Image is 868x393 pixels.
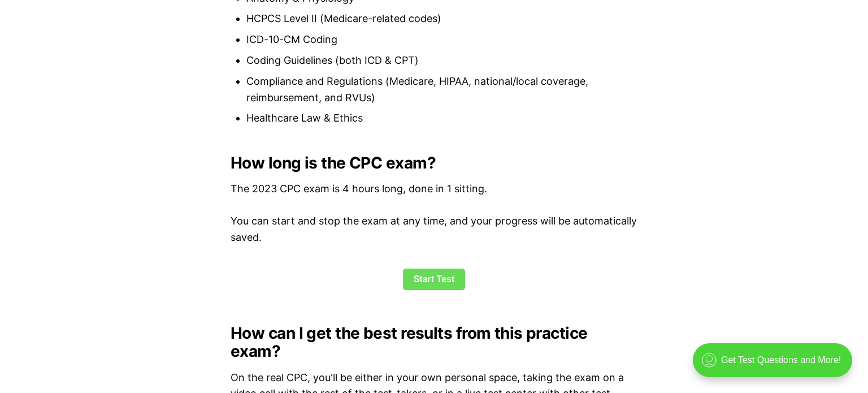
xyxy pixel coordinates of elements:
li: Compliance and Regulations (Medicare, HIPAA, national/local coverage, reimbursement, and RVUs) [246,74,637,106]
li: Coding Guidelines (both ICD & CPT) [246,53,637,69]
iframe: portal-trigger [683,338,868,393]
li: Healthcare Law & Ethics [246,110,637,127]
li: HCPCS Level II (Medicare-related codes) [246,11,637,27]
p: You can start and stop the exam at any time, and your progress will be automatically saved. [231,213,637,246]
h2: How can I get the best results from this practice exam? [231,324,637,360]
p: The 2023 CPC exam is 4 hours long, done in 1 sitting. [231,181,637,197]
h2: How long is the CPC exam? [231,154,637,172]
a: Start Test [403,269,466,290]
li: ICD-10-CM Coding [246,32,637,48]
